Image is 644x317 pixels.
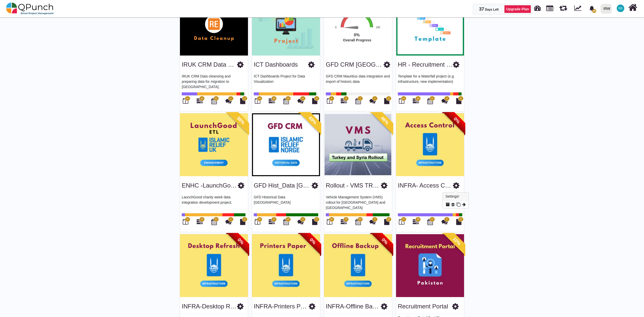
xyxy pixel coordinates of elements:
[323,11,401,58] div: Overall Progress. Highcharts interactive chart.
[254,303,309,310] h3: INFRA-Printers Paper
[355,219,361,225] i: Calendar
[287,97,289,100] span: 23
[269,219,275,225] i: Gantt
[225,219,232,225] i: Punch Discussions
[326,61,419,68] a: GFD CRM [GEOGRAPHIC_DATA]
[343,38,371,42] text: Overall Progress
[346,97,347,100] span: 0
[370,98,376,104] i: Punch Discussions
[354,33,360,37] text: 0%
[572,0,586,17] div: Dynamic Report
[335,26,337,29] text: 0
[413,221,419,225] a: 28
[240,219,245,225] i: Document Library
[614,0,627,16] a: NS
[312,98,317,104] i: Document Library
[331,97,332,100] span: 0
[384,98,389,104] i: Document Library
[287,218,289,221] span: 16
[398,182,457,189] a: INFRA- Access Contrl
[341,219,347,225] i: Gantt
[443,227,471,255] span: 10%
[427,98,433,104] i: Calendar
[586,0,599,16] a: bell fill49
[269,98,275,104] i: Gantt
[598,0,614,17] a: IRW
[186,97,189,100] span: 41
[479,7,484,12] span: 37
[182,195,246,210] p: LaunchGood charity week data integration development project.
[330,218,333,221] span: 60
[197,221,203,225] a: 12
[628,3,637,12] i: Home
[240,98,245,104] i: Document Library
[326,74,390,89] p: GFD CRM Mauritius data integration and import of historic data
[399,219,404,225] i: Board
[269,100,275,104] a: 32
[326,61,384,68] h3: GFD CRM Mauritius
[255,98,260,104] i: Board
[413,219,419,225] i: Gantt
[359,218,361,221] span: 53
[456,219,462,225] i: Document Library
[243,218,246,221] span: 12
[254,303,313,310] a: INFRA-Printers Paper
[201,97,203,100] span: 42
[254,61,298,68] a: ICT Dashboards
[297,98,304,104] i: Punch Discussions
[589,6,594,11] svg: bell fill
[504,5,531,13] a: Upgrade Plan
[182,303,244,310] a: INFRA-Desktop Refrsh
[402,218,405,221] span: 21
[230,97,231,100] span: 5
[201,218,203,221] span: 12
[254,195,318,210] p: GFD Historical Data [GEOGRAPHIC_DATA]
[341,100,347,104] a: 0
[398,182,453,189] h3: INFRA- Access Contrl
[273,97,275,100] span: 32
[456,202,461,206] i: Copy
[197,100,203,104] a: 42
[269,221,275,225] a: 17
[211,219,217,225] i: Calendar
[182,74,246,89] p: IRUK CRM Data cleansing and preparing data for migration to [GEOGRAPHIC_DATA].
[254,61,298,68] h3: ICT Dashboards
[326,195,390,210] p: Vehicle Management System (VMS) rollout for [GEOGRAPHIC_DATA] and [GEOGRAPHIC_DATA]
[302,97,304,100] span: 11
[413,100,419,104] a: 30
[431,97,433,100] span: 22
[546,3,553,11] span: Projects
[402,97,405,100] span: 22
[341,221,347,225] a: 71
[227,227,255,255] span: 0%
[326,303,381,310] h3: INFRA-Offline Backup
[413,98,419,104] i: Gantt
[258,97,261,100] span: 23
[312,219,317,225] i: Document Library
[459,218,462,221] span: 12
[323,11,401,58] svg: Interactive chart
[371,106,399,134] span: 46%
[227,106,255,134] span: 38%
[230,218,231,221] span: 4
[297,219,304,225] i: Punch Discussions
[345,218,347,221] span: 71
[587,4,596,13] div: Notification
[374,218,375,221] span: 3
[398,303,448,310] a: Recruitment Portal
[183,219,188,225] i: Board
[341,98,347,104] i: Gantt
[427,219,433,225] i: Calendar
[387,97,390,100] span: 12
[442,98,448,104] i: Punch Discussions
[215,97,217,100] span: 41
[355,98,361,104] i: Calendar
[197,98,203,104] i: Gantt
[299,106,327,134] span: 69%
[211,98,217,104] i: Calendar
[376,26,380,29] text: 100
[462,202,466,206] i: More Settings
[446,97,447,100] span: 0
[254,182,360,189] a: GFD Hist_Data [GEOGRAPHIC_DATA]
[182,61,237,68] h3: IRUK CRM Data Clean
